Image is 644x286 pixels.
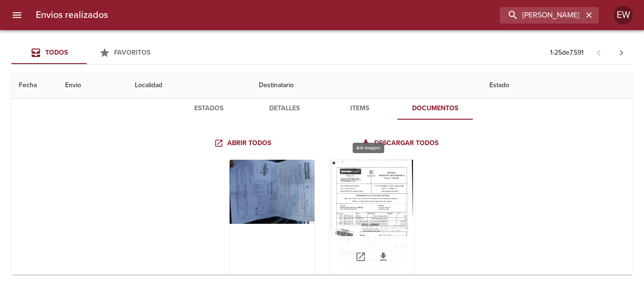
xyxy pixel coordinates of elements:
div: Tabs detalle de guia [171,97,473,120]
p: 1 - 25 de 7.591 [550,48,584,57]
input: buscar [500,7,583,24]
a: Abrir [349,245,372,268]
span: Pagina anterior [587,48,610,57]
span: Detalles [252,103,316,114]
a: Abrir todos [212,135,275,152]
div: Arir imagen [230,160,314,278]
h6: Envios realizados [36,8,108,23]
button: menu [6,4,28,26]
th: Estado [482,72,633,99]
span: Documentos [403,103,467,114]
th: Destinatario [251,72,482,99]
span: Abrir todos [216,138,271,149]
span: Todos [45,49,68,57]
span: Items [328,103,392,114]
th: Localidad [127,72,251,99]
div: Tabs Envios [11,41,162,64]
th: Fecha [11,72,58,99]
span: Pagina siguiente [610,41,633,64]
a: Descargar todos [359,135,442,152]
a: Descargar [372,245,395,268]
span: Descargar todos [363,138,438,149]
div: EW [614,6,633,25]
span: Favoritos [114,49,150,57]
span: Estados [177,103,241,114]
th: Envio [58,72,127,99]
